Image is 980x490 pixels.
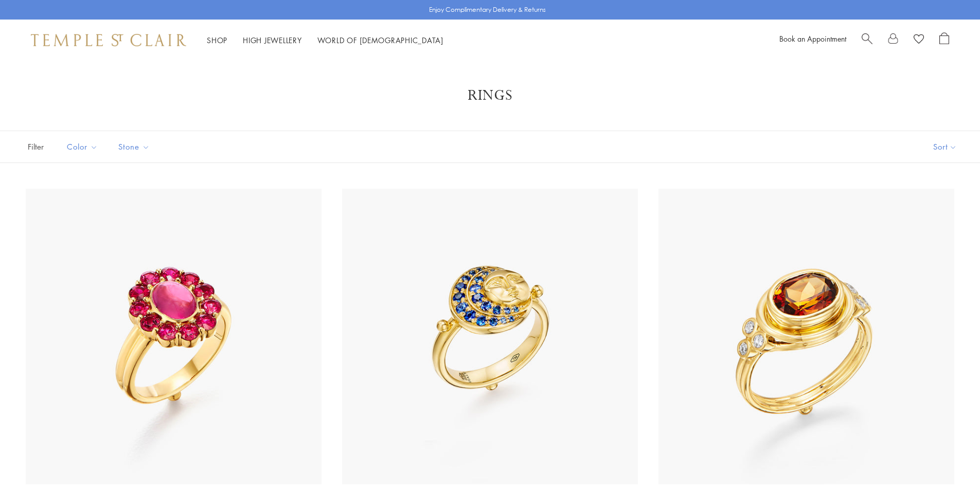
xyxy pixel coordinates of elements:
[207,34,443,47] nav: Main navigation
[862,32,872,48] a: Search
[939,32,949,48] a: Open Shopping Bag
[929,442,970,480] iframe: Gorgias live chat messenger
[910,131,980,162] button: Show sort by
[62,140,105,153] span: Color
[31,34,186,46] img: Temple St. Clair
[41,86,939,105] h1: Rings
[342,189,638,484] img: 18K Lunar Eclipse Ring
[243,35,302,45] a: High JewelleryHigh Jewellery
[914,32,924,48] a: View Wishlist
[658,189,954,484] img: 18K Hessonite Garnet Temple Ring
[207,35,227,45] a: ShopShop
[779,33,846,44] a: Book an Appointment
[317,35,443,45] a: World of [DEMOGRAPHIC_DATA]World of [DEMOGRAPHIC_DATA]
[59,135,105,158] button: Color
[111,135,157,158] button: Stone
[26,189,322,484] img: 18K Pink Tourmaline Color Theory Ring
[429,5,546,15] p: Enjoy Complimentary Delivery & Returns
[113,140,157,153] span: Stone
